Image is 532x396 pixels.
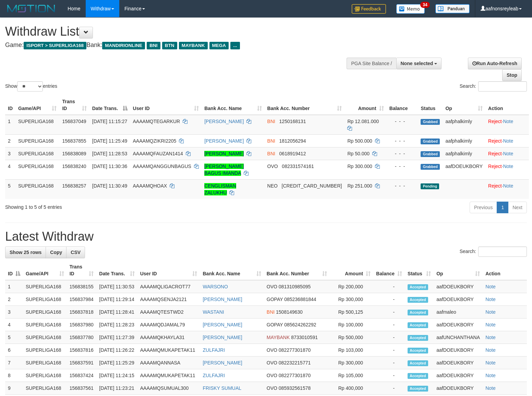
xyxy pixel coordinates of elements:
[434,369,483,382] td: aafDOEUKBORY
[485,347,496,353] a: Note
[96,261,137,280] th: Date Trans.: activate to sort column ascending
[478,247,527,257] input: Search:
[92,164,127,169] span: [DATE] 11:30:36
[5,42,348,49] h4: Game: Bank:
[267,297,283,302] span: GOPAY
[434,382,483,395] td: aafDOEUKBORY
[96,280,137,293] td: [DATE] 11:30:53
[5,382,23,395] td: 9
[276,309,303,315] span: Copy 1508149630 to clipboard
[67,331,97,344] td: 156837780
[24,42,86,49] span: ISPORT > SUPERLIGA168
[373,344,405,357] td: -
[204,138,244,144] a: [PERSON_NAME]
[408,284,428,290] span: Accepted
[67,369,97,382] td: 156837424
[503,119,513,124] a: Note
[408,348,428,353] span: Accepted
[284,297,316,302] span: Copy 085236881844 to clipboard
[279,347,311,353] span: Copy 082277301870 to clipboard
[15,95,59,115] th: Game/API: activate to sort column ascending
[267,151,275,156] span: BNI
[373,261,405,280] th: Balance: activate to sort column ascending
[279,151,306,156] span: Copy 0618919412 to clipboard
[279,385,311,391] span: Copy 085932561578 to clipboard
[67,382,97,395] td: 156837561
[5,369,23,382] td: 8
[373,331,405,344] td: -
[5,357,23,369] td: 7
[67,319,97,331] td: 156837980
[96,331,137,344] td: [DATE] 11:27:39
[46,247,66,258] a: Copy
[209,42,229,49] span: MEGA
[408,310,428,315] span: Accepted
[96,357,137,369] td: [DATE] 11:25:29
[179,42,208,49] span: MAYBANK
[67,357,97,369] td: 156837591
[485,360,496,365] a: Note
[202,95,264,115] th: Bank Acc. Name: activate to sort column ascending
[267,284,277,289] span: OVO
[267,335,290,340] span: MAYBANK
[5,230,527,243] h1: Latest Withdraw
[267,183,278,189] span: NEO
[5,344,23,357] td: 6
[203,360,242,365] a: [PERSON_NAME]
[408,297,428,303] span: Accepted
[15,179,59,199] td: SUPERLIGA168
[267,309,275,315] span: BNI
[5,115,15,135] td: 1
[460,247,527,257] label: Search:
[330,293,374,306] td: Rp 300,000
[5,147,15,160] td: 3
[434,280,483,293] td: aafDOEUKBORY
[468,58,522,69] a: Run Auto-Refresh
[96,382,137,395] td: [DATE] 11:23:21
[96,293,137,306] td: [DATE] 11:29:14
[421,119,440,125] span: Grabbed
[133,164,191,169] span: AAAAMQANGGUNBAGUS
[443,95,485,115] th: Op: activate to sort column ascending
[284,322,316,327] span: Copy 085624262292 to clipboard
[92,151,127,156] span: [DATE] 11:28:53
[5,81,57,92] label: Show entries
[421,183,439,189] span: Pending
[96,344,137,357] td: [DATE] 11:26:22
[330,369,374,382] td: Rp 105,000
[137,344,200,357] td: AAAAMQMUKAPETAK11
[162,42,177,49] span: BTN
[485,335,496,340] a: Note
[137,369,200,382] td: AAAAMQMUKAPETAK11
[373,306,405,319] td: -
[133,138,177,144] span: AAAAMQZIKRI2205
[485,134,529,147] td: ·
[23,382,67,395] td: SUPERLIGA168
[488,119,502,124] a: Reject
[203,335,242,340] a: [PERSON_NAME]
[282,183,342,189] span: Copy 5859457144718569 to clipboard
[488,138,502,144] a: Reject
[203,385,241,391] a: FRISKY SUMUAL
[23,261,67,280] th: Game/API: activate to sort column ascending
[330,331,374,344] td: Rp 500,000
[267,164,278,169] span: OVO
[267,119,275,124] span: BNI
[5,293,23,306] td: 2
[488,164,502,169] a: Reject
[137,280,200,293] td: AAAAMQLIGACROT77
[200,261,264,280] th: Bank Acc. Name: activate to sort column ascending
[291,335,318,340] span: Copy 8733010591 to clipboard
[279,360,311,365] span: Copy 082232215771 to clipboard
[478,81,527,92] input: Search:
[204,119,244,124] a: [PERSON_NAME]
[508,202,527,213] a: Next
[279,119,306,124] span: Copy 1250168131 to clipboard
[434,293,483,306] td: aafDOEUKBORY
[460,81,527,92] label: Search:
[396,4,425,14] img: Button%20Memo.svg
[10,250,41,255] span: Show 25 rows
[23,306,67,319] td: SUPERLIGA168
[62,138,86,144] span: 156837855
[485,179,529,199] td: ·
